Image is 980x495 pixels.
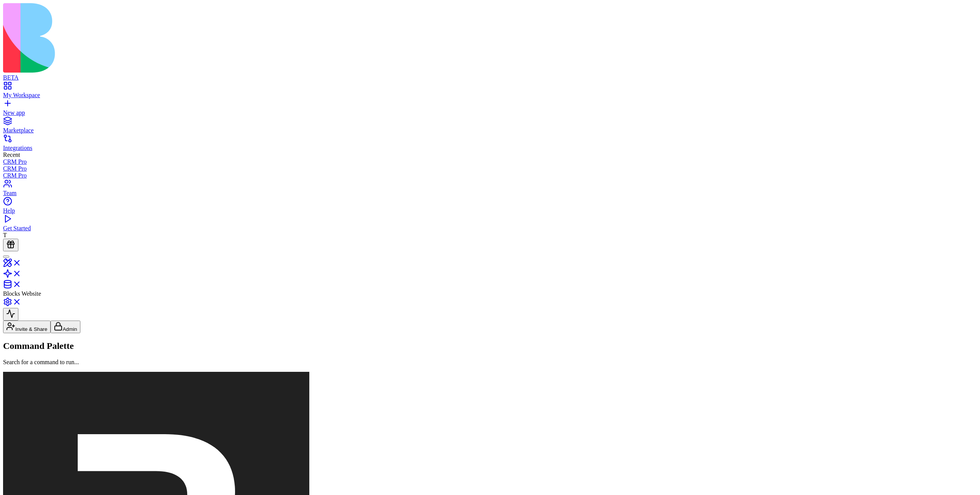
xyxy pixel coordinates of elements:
[3,92,977,99] div: My Workspace
[3,190,977,197] div: Team
[3,103,977,116] a: New app
[51,321,80,333] button: Admin
[3,138,977,151] a: Integrations
[3,321,51,333] button: Invite & Share
[3,341,977,351] h2: Command Palette
[3,120,977,134] a: Marketplace
[3,183,977,197] a: Team
[3,74,977,81] div: BETA
[3,3,311,73] img: logo
[3,207,977,214] div: Help
[3,165,977,172] a: CRM Pro
[3,232,7,238] span: T
[3,225,977,232] div: Get Started
[3,145,977,151] div: Integrations
[3,158,977,165] a: CRM Pro
[3,359,977,366] p: Search for a command to run...
[3,67,977,81] a: BETA
[3,290,41,297] span: Blocks Website
[3,151,20,158] span: Recent
[3,85,977,99] a: My Workspace
[3,172,977,179] a: CRM Pro
[3,218,977,232] a: Get Started
[3,200,977,214] a: Help
[3,127,977,134] div: Marketplace
[3,109,977,116] div: New app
